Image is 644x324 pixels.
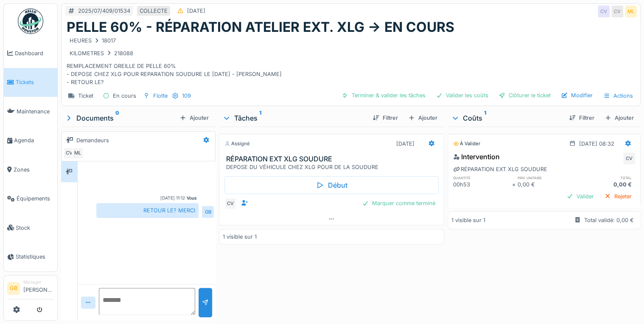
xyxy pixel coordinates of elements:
[67,35,635,86] div: REMPLACEMENT OREILLE DE PELLE 60% - DEPOSE CHEZ XLG POUR REPARATION SOUDURE LE [DATE] - [PERSON_N...
[16,253,54,261] span: Statistiques
[14,136,54,144] span: Agenda
[338,90,429,101] div: Terminer & valider les tâches
[17,107,54,116] span: Maintenance
[584,216,634,224] div: Total validé: 0,00 €
[579,140,614,148] div: [DATE] 08:32
[576,175,635,180] h6: total
[4,39,57,68] a: Dashboard
[7,279,54,299] a: GB Manager[PERSON_NAME]
[405,112,441,124] div: Ajouter
[17,194,54,203] span: Équipements
[557,90,596,101] div: Modifier
[16,224,54,232] span: Stock
[224,140,250,147] div: Assigné
[453,152,500,162] div: Intervention
[623,152,635,164] div: CV
[224,176,438,194] div: Début
[563,191,597,202] div: Valider
[63,147,75,159] div: CV
[4,242,57,272] a: Statistiques
[14,166,54,174] span: Zones
[453,165,547,173] div: RÉPARATION EXT XLG SOUDURE
[4,213,57,242] a: Stock
[70,37,116,45] div: HEURES 18017
[72,147,84,159] div: ML
[78,7,130,15] div: 2025/07/409/01534
[625,6,637,17] div: ML
[453,175,512,180] h6: quantité
[4,155,57,184] a: Zones
[4,68,57,97] a: Tickets
[224,197,236,209] div: CV
[113,92,136,100] div: En cours
[495,90,554,101] div: Clôturer le ticket
[176,112,212,124] div: Ajouter
[484,113,486,123] sup: 1
[222,113,365,123] div: Tâches
[4,184,57,214] a: Équipements
[67,19,454,35] h1: PELLE 60% - RÉPARATION ATELIER EXT. XLG -> EN COURS
[18,8,43,34] img: Badge_color-CXgf-gQk.svg
[451,113,562,123] div: Coûts
[23,279,54,297] li: [PERSON_NAME]
[576,180,635,189] div: 0,00 €
[64,113,176,123] div: Documents
[226,163,440,171] div: DEPOSE DU VÉHICULE CHEZ XLG POUR DE LA SOUDURE
[396,140,414,148] div: [DATE]
[4,126,57,155] a: Agenda
[160,195,185,201] div: [DATE] 11:12
[611,6,623,17] div: CV
[96,203,199,218] div: RETOUR LE? MERCI
[601,112,637,124] div: Ajouter
[115,113,119,123] sup: 0
[182,92,191,100] div: 109
[453,180,512,189] div: 00h53
[358,197,439,209] div: Marquer comme terminé
[187,195,197,201] div: Vous
[598,6,610,17] div: CV
[76,136,109,144] div: Demandeurs
[369,112,401,124] div: Filtrer
[140,7,168,15] div: COLLECTE
[70,49,133,57] div: KILOMETRES 218088
[517,175,576,180] h6: prix unitaire
[512,180,518,189] div: ×
[7,282,20,295] li: GB
[453,140,480,147] div: À valider
[517,180,576,189] div: 0,00 €
[16,78,54,86] span: Tickets
[15,49,54,57] span: Dashboard
[599,90,637,102] div: Actions
[259,113,261,123] sup: 1
[223,233,257,241] div: 1 visible sur 1
[187,7,205,15] div: [DATE]
[566,112,598,124] div: Filtrer
[601,191,635,202] div: Rejeter
[226,155,440,163] h3: RÉPARATION EXT XLG SOUDURE
[451,216,485,224] div: 1 visible sur 1
[23,279,54,285] div: Manager
[202,206,214,218] div: GB
[153,92,168,100] div: Flotte
[432,90,492,101] div: Valider les coûts
[78,92,93,100] div: Ticket
[4,97,57,126] a: Maintenance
